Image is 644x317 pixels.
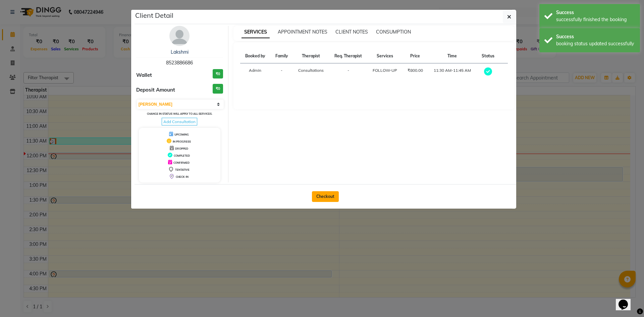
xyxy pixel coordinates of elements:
[176,175,189,178] span: CHECK-IN
[477,49,499,63] th: Status
[293,49,329,63] th: Therapist
[556,40,635,47] div: booking status updated successfully
[213,69,223,79] h3: ₹0
[213,84,223,94] h3: ₹0
[240,63,271,81] td: Admin
[428,49,477,63] th: Time
[240,49,271,63] th: Booked by
[329,49,367,63] th: Req. Therapist
[556,33,635,40] div: Success
[376,29,411,35] span: CONSUMPTION
[298,68,324,73] span: Consultations
[175,168,190,171] span: TENTATIVE
[135,10,173,20] h5: Client Detail
[166,60,193,66] span: 8523886686
[174,133,189,136] span: UPCOMING
[174,154,190,157] span: COMPLETED
[270,63,293,81] td: -
[270,49,293,63] th: Family
[556,16,635,23] div: successfully finished the booking
[173,140,191,143] span: IN PROGRESS
[162,118,197,125] span: Add Consultation
[616,290,637,310] iframe: chat widget
[371,67,398,73] div: FOLLOW-UP
[278,29,327,35] span: APPOINTMENT NOTES
[312,191,339,202] button: Checkout
[169,26,190,46] img: avatar
[241,26,270,38] span: SERVICES
[329,63,367,81] td: -
[428,63,477,81] td: 11:30 AM-11:45 AM
[171,49,189,55] a: Lakshmi
[367,49,402,63] th: Services
[136,71,152,79] span: Wallet
[335,29,368,35] span: CLIENT NOTES
[402,49,428,63] th: Price
[556,9,635,16] div: Success
[407,67,424,73] div: ₹800.00
[175,147,188,150] span: DROPPED
[136,86,175,94] span: Deposit Amount
[173,161,190,164] span: CONFIRMED
[147,112,212,115] small: Change in status will apply to all services.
